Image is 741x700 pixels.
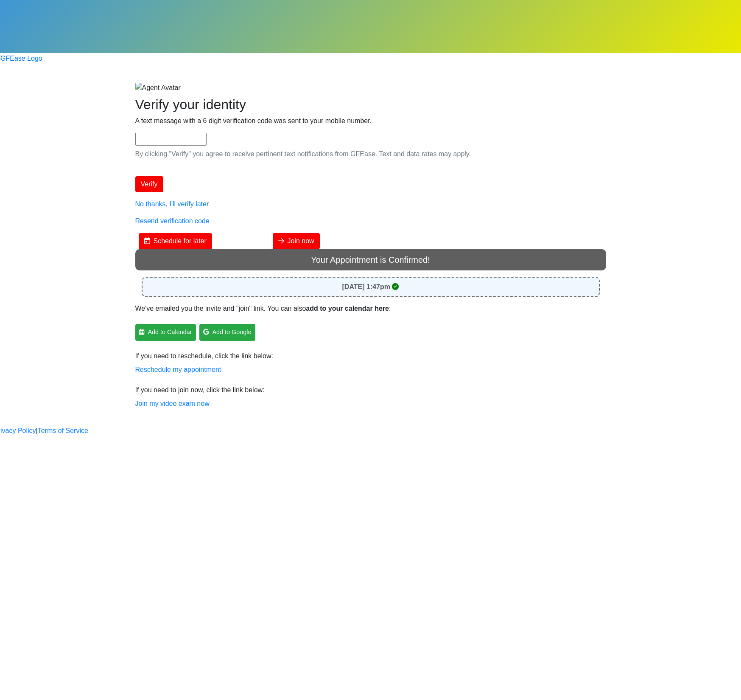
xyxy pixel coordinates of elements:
strong: add to your calendar here [306,305,389,312]
p: A text message with a 6 digit verification code was sent to your mobile number. [135,116,606,126]
button: Join now [273,233,320,249]
p: If you need to reschedule, click the link below: [135,351,606,375]
button: Join my video exam now [135,399,210,409]
img: Agent Avatar [135,83,181,93]
div: Your Appointment is Confirmed! [135,249,606,270]
button: Schedule for later [139,233,212,249]
p: By clicking "Verify" you agree to receive pertinent text notifications from GFEase. Text and data... [135,149,606,159]
p: We've emailed you the invite and "join" link. You can also : [135,304,606,314]
button: Reschedule my appointment [135,365,221,375]
p: If you need to join now, click the link below: [135,385,606,409]
strong: [DATE] 1:47pm [342,283,391,290]
button: Verify [135,176,163,192]
a: Terms of Service [38,426,88,436]
a: Add to Calendar [135,324,196,341]
h2: Verify your identity [135,96,606,112]
a: Resend verification code [135,217,210,225]
a: No thanks, I'll verify later [135,200,209,208]
a: Add to Google [199,324,255,341]
a: | [36,426,38,436]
